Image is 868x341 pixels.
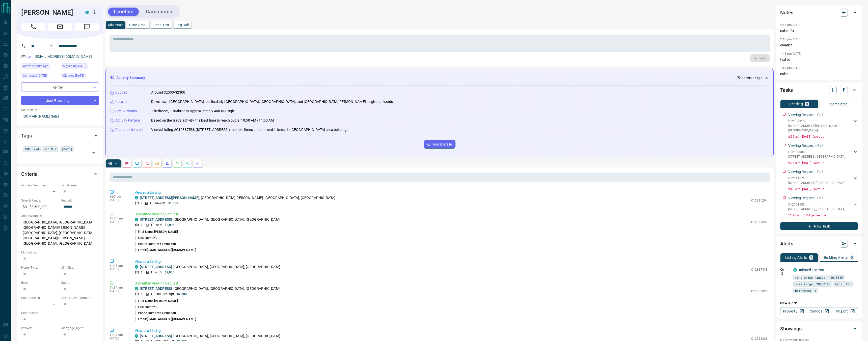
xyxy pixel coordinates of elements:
p: Viewing Request - Call [788,112,823,118]
p: Email: [135,317,196,321]
p: Viewed listing #C12387538 ([STREET_ADDRESS]) multiple times and showed interest in [GEOGRAPHIC_DA... [151,127,348,132]
h2: Tags [21,132,32,140]
p: Off [780,267,790,272]
span: Call [21,23,45,31]
div: Showings [780,323,858,335]
div: Tags [21,130,99,142]
p: Pre-Approval Amount: [61,296,99,300]
p: Building Alerts [824,256,848,259]
div: condos.ca [793,268,797,272]
p: Add Note [108,23,123,27]
p: Search Range: [21,198,59,203]
span: beds: 1-1 [835,281,851,287]
p: Budget: [61,198,99,203]
p: First Name: [135,299,178,303]
p: Listing Alerts [785,256,807,259]
p: 1 [141,292,143,296]
p: called [780,71,858,77]
p: [STREET_ADDRESS][PERSON_NAME] , [GEOGRAPHIC_DATA] [788,124,853,133]
svg: Push Notification Only [780,272,784,275]
p: $2,095 [165,223,175,227]
span: rent price range: 1440,3245 [795,275,843,280]
div: C12161652[STREET_ADDRESS],[GEOGRAPHIC_DATA] [788,201,858,212]
div: Mon Jul 17 2023 [21,73,59,80]
p: Email: [135,248,196,252]
a: Mr.Loft [832,307,858,315]
a: [STREET_ADDRESS][PERSON_NAME] [140,196,199,200]
p: 11:34 am [110,333,127,337]
p: 1 [810,256,812,259]
p: 9:45 a.m. [DATE] - Overdue [788,187,858,191]
a: [STREET_ADDRESS] [140,334,172,338]
svg: Lead Browsing Activity [135,161,139,165]
a: Property [780,307,806,315]
button: Timeline [108,8,139,16]
div: condos.ca [135,218,138,221]
div: condos.ca [135,265,138,269]
p: [STREET_ADDRESS] , [GEOGRAPHIC_DATA] [788,181,845,185]
p: Pre-Approved: [21,296,59,300]
svg: Listing Alerts [165,161,169,165]
p: 500 - 599 sqft [155,292,174,296]
svg: Emails [155,161,159,165]
span: Signed up [DATE] [63,64,86,69]
p: 1 bedroom, 1 bathroom, approximately 400-600 sqft [151,108,234,114]
p: Actively Searching: [21,183,59,188]
div: C12057906[STREET_ADDRESS],[GEOGRAPHIC_DATA] [788,149,858,160]
span: 6479866881 [160,242,178,246]
p: New Alert: [780,300,858,306]
p: , [GEOGRAPHIC_DATA][PERSON_NAME], [GEOGRAPHIC_DATA], [GEOGRAPHIC_DATA] [140,195,335,201]
p: Viewing Request - Call [788,195,823,201]
p: $0 - $3,500,000 [21,203,59,211]
svg: Email Verified [28,55,31,59]
svg: Agent Actions [196,161,200,165]
p: Lawyer: [21,326,59,330]
h2: Criteria [21,170,38,178]
p: 11:36 am [110,264,127,268]
p: [DATE] [110,198,127,202]
div: Renter [21,82,99,92]
div: Notes [780,7,858,19]
p: Viewed a Listing [135,190,768,195]
span: [PERSON_NAME] [154,230,178,234]
button: Open [48,43,55,49]
svg: Requests [175,161,179,165]
p: Activity Summary [116,75,145,80]
h2: Showings [780,325,802,333]
p: Send Email [129,23,147,27]
p: $2,095 [165,270,175,275]
p: , [GEOGRAPHIC_DATA], [GEOGRAPHIC_DATA], [GEOGRAPHIC_DATA] [140,333,281,339]
p: [DOMAIN_NAME] Sales [21,112,99,121]
div: Tue Sep 16 2025 [21,63,59,70]
p: 1 [151,292,152,296]
p: C12387038 [751,267,768,272]
span: 6479866881 [160,311,178,315]
p: C12057906 [788,150,845,154]
div: condos.ca [85,11,89,14]
p: First Name: [135,230,178,234]
p: C12385204 [751,198,768,203]
p: called 2x [780,28,858,34]
p: Phone Number: [135,311,178,315]
p: Submitted Viewing Request [135,212,768,217]
span: ISR Lead [24,147,39,152]
p: , [GEOGRAPHIC_DATA], [GEOGRAPHIC_DATA], [GEOGRAPHIC_DATA] [140,217,281,222]
p: emailed [780,43,858,48]
p: 1 [141,223,143,227]
p: Areas Searched: [21,214,99,218]
span: Claimed [DATE] [63,73,84,78]
p: Downtown [GEOGRAPHIC_DATA], particularly [GEOGRAPHIC_DATA], [GEOGRAPHIC_DATA], and [GEOGRAPHIC_DA... [151,99,393,104]
p: Motivation: [21,250,99,255]
p: Claimed By: [21,108,99,112]
button: New Task [780,222,858,230]
p: [STREET_ADDRESS] , [GEOGRAPHIC_DATA] [788,154,845,159]
p: Activity Pattern [115,118,140,123]
p: Pending [789,102,803,106]
span: Message [75,23,99,31]
p: 0 [851,256,853,259]
p: 9:27 a.m. [DATE] - Overdue [788,161,858,165]
p: C12363828 [751,336,768,341]
p: 1:47 pm [DATE] [780,66,802,70]
p: Send Text [153,23,170,27]
svg: Notes [125,161,129,165]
